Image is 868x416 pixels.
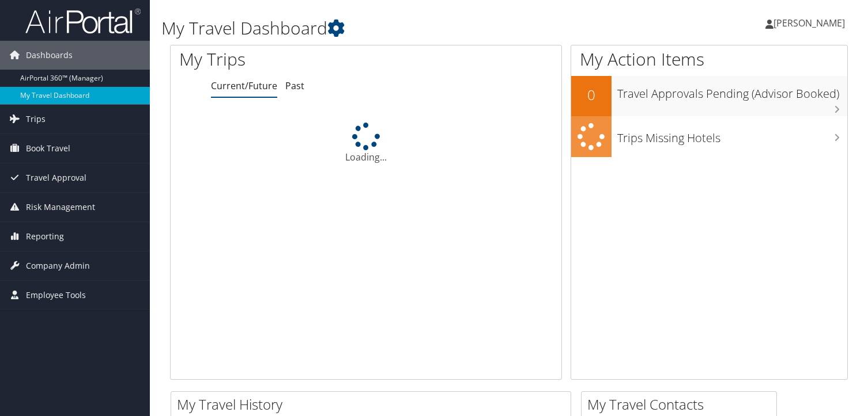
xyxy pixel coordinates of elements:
[773,17,845,29] span: [PERSON_NAME]
[26,193,95,222] span: Risk Management
[179,47,390,71] h1: My Trips
[571,47,847,71] h1: My Action Items
[26,134,70,163] span: Book Travel
[765,6,856,40] a: [PERSON_NAME]
[26,41,73,70] span: Dashboards
[26,251,90,280] span: Company Admin
[617,124,847,146] h3: Trips Missing Hotels
[26,163,86,192] span: Travel Approval
[285,79,304,92] a: Past
[177,395,571,414] h2: My Travel History
[211,79,277,92] a: Current/Future
[571,116,847,157] a: Trips Missing Hotels
[26,281,86,310] span: Employee Tools
[571,85,612,105] h2: 0
[171,123,561,164] div: Loading...
[161,16,625,40] h1: My Travel Dashboard
[26,222,64,251] span: Reporting
[587,395,776,414] h2: My Travel Contacts
[617,80,847,102] h3: Travel Approvals Pending (Advisor Booked)
[26,105,46,133] span: Trips
[571,76,847,116] a: 0Travel Approvals Pending (Advisor Booked)
[25,7,141,35] img: airportal-logo.png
